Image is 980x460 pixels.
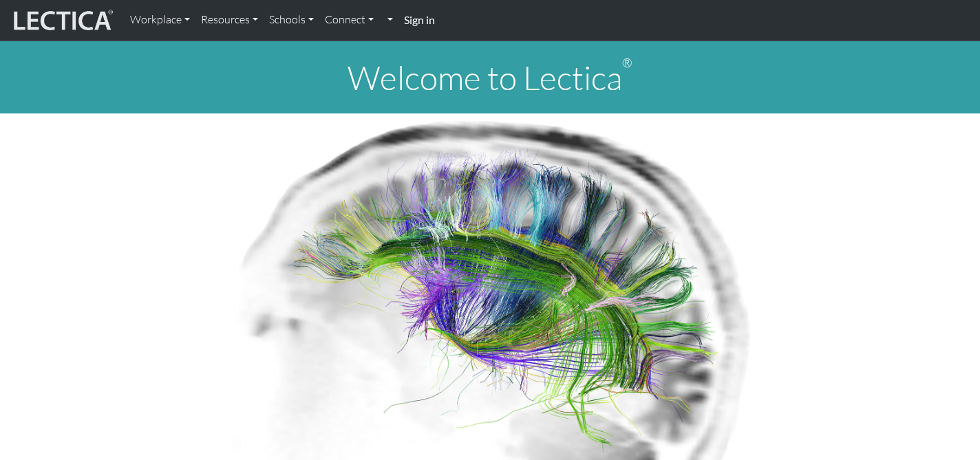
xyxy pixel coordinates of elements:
[125,6,195,34] a: Workplace
[319,6,379,34] a: Connect
[398,6,440,35] a: Sign in
[10,8,114,34] img: lecticalive
[404,13,435,26] strong: Sign in
[264,6,319,34] a: Schools
[622,55,632,70] sup: ®
[195,6,264,34] a: Resources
